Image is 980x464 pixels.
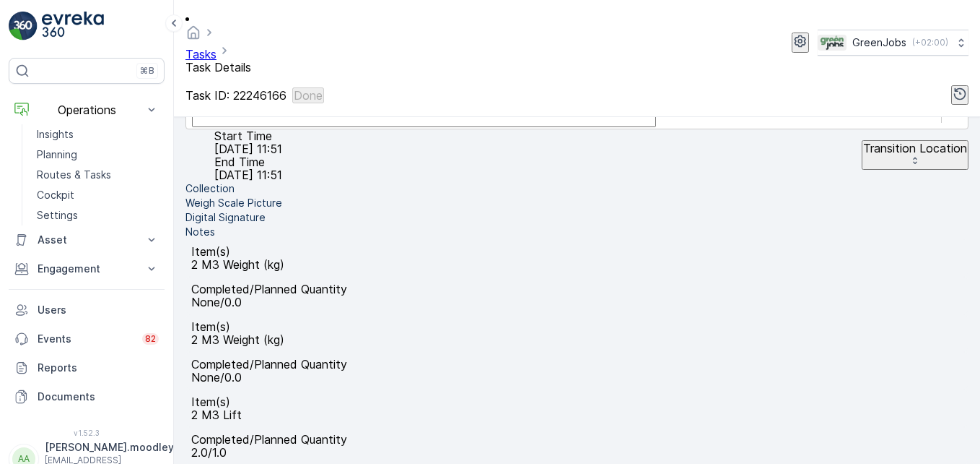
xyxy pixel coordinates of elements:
[31,205,165,225] a: Settings
[185,181,235,196] p: Collection
[191,296,963,309] p: None/0.0
[185,196,282,210] p: Weigh Scale Picture
[214,168,282,182] span: [DATE] 11:51
[145,333,156,345] p: 82
[9,95,165,124] button: Operations
[31,145,165,165] a: Planning
[37,188,74,202] p: Cockpit
[38,262,136,276] p: Engagement
[818,30,968,56] button: GreenJobs(+02:00)
[191,283,963,296] p: Completed/Planned Quantity
[31,185,165,205] a: Cockpit
[214,155,282,168] p: End Time
[38,233,136,247] p: Asset
[191,245,963,258] p: Item(s)
[38,361,159,375] p: Reports
[9,353,165,382] a: Reports
[37,168,111,182] p: Routes & Tasks
[191,258,963,271] p: 2 M3 Weight (kg)
[818,35,846,51] img: Green_Jobs_Logo.png
[191,371,963,384] p: None/0.0
[862,140,968,171] button: Transition Location
[45,440,174,455] p: [PERSON_NAME].moodley
[185,210,266,225] p: Digital Signature
[191,433,963,446] p: Completed/Planned Quantity
[9,225,165,254] button: Asset
[191,333,963,346] p: 2 M3 Weight (kg)
[38,390,159,404] p: Documents
[38,332,134,346] p: Events
[9,325,165,353] a: Events82
[9,12,38,40] img: logo
[191,358,963,371] p: Completed/Planned Quantity
[214,129,282,142] p: Start Time
[37,147,77,162] p: Planning
[9,429,165,437] span: v 1.52.3
[191,408,963,421] p: 2 M3 Lift
[9,254,165,283] button: Engagement
[191,446,963,459] p: 2.0/1.0
[214,142,282,156] span: [DATE] 11:51
[292,87,324,103] button: Done
[140,65,154,77] p: ⌘B
[185,89,286,102] p: Task ID: 22246166
[912,37,948,48] p: ( +02:00 )
[185,60,251,74] span: Task Details
[38,103,136,116] p: Operations
[294,89,323,102] p: Done
[191,320,963,333] p: Item(s)
[863,142,967,155] p: Transition Location
[9,382,165,411] a: Documents
[191,395,963,408] p: Item(s)
[38,303,159,317] p: Users
[42,12,104,40] img: logo_light-DOdMpM7g.png
[37,127,74,142] p: Insights
[31,165,165,185] a: Routes & Tasks
[852,35,906,50] p: GreenJobs
[185,29,201,43] a: Homepage
[9,296,165,325] a: Users
[31,124,165,145] a: Insights
[185,225,215,239] p: Notes
[185,47,216,61] a: Tasks
[37,208,78,223] p: Settings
